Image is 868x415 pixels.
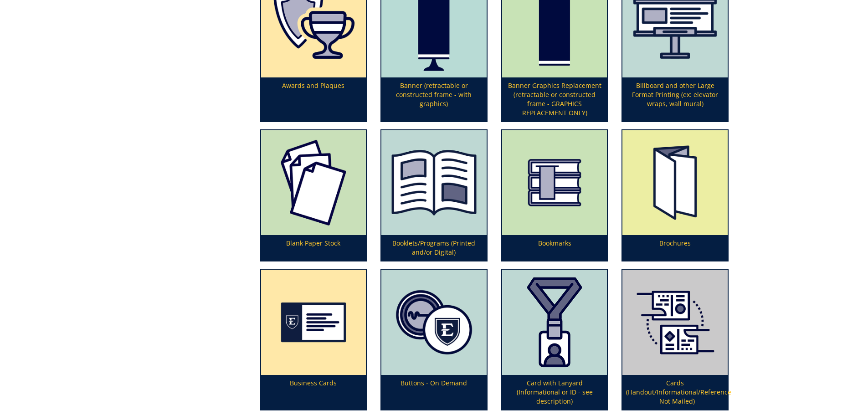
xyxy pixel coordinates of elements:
img: index%20reference%20card%20art-5b7c246b46b985.83964793.png [622,270,728,375]
a: Brochures [622,130,728,261]
img: bookmarks-655684c13eb552.36115741.png [502,130,607,236]
img: brochures-655684ddc17079.69539308.png [622,130,728,236]
p: Booklets/Programs (Printed and/or Digital) [381,235,487,261]
p: Banner (retractable or constructed frame - with graphics) [381,77,487,121]
img: booklet%20or%20program-655684906987b4.38035964.png [381,130,487,236]
p: Brochures [622,235,728,261]
p: Banner Graphics Replacement (retractable or constructed frame - GRAPHICS REPLACEMENT ONLY) [502,77,607,121]
p: Awards and Plaques [261,77,366,121]
p: Card with Lanyard (Informational or ID - see description) [502,375,607,410]
img: card%20with%20lanyard-64d29bdf945cd3.52638038.png [502,270,607,375]
img: buttons-6556850c435158.61892814.png [381,270,487,375]
p: Bookmarks [502,235,607,261]
p: Business Cards [261,375,366,410]
p: Buttons - On Demand [381,375,487,410]
a: Cards (Handout/Informational/Reference - Not Mailed) [622,270,728,410]
p: Cards (Handout/Informational/Reference - Not Mailed) [622,375,728,410]
p: Blank Paper Stock [261,235,366,261]
p: Billboard and other Large Format Printing (ex: elevator wraps, wall mural) [622,77,728,121]
a: Blank Paper Stock [261,130,366,261]
a: Card with Lanyard (Informational or ID - see description) [502,270,607,410]
a: Bookmarks [502,130,607,261]
img: blank%20paper-65568471efb8f2.36674323.png [261,130,366,236]
a: Booklets/Programs (Printed and/or Digital) [381,130,487,261]
img: business%20cards-655684f769de13.42776325.png [261,270,366,375]
a: Business Cards [261,270,366,410]
a: Buttons - On Demand [381,270,487,410]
